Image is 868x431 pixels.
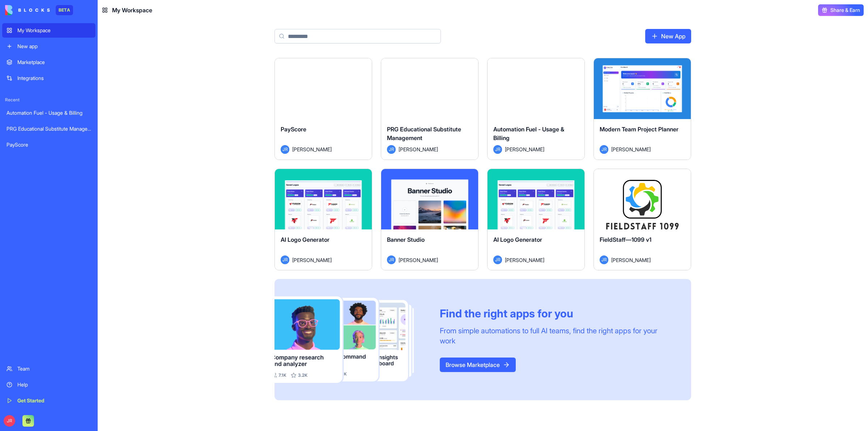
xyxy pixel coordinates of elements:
span: JR [493,255,502,264]
span: [PERSON_NAME] [399,145,438,153]
span: JR [281,145,289,154]
div: Integrations [17,75,91,82]
img: logo [5,5,50,15]
span: JR [4,415,15,427]
a: PRG Educational Substitute ManagementJR[PERSON_NAME] [381,58,478,160]
span: FieldStaff—1099 v1 [600,236,651,243]
span: [PERSON_NAME] [292,256,332,264]
span: Banner Studio [387,236,425,243]
a: Get Started [2,393,95,408]
span: [PERSON_NAME] [292,145,332,153]
span: [PERSON_NAME] [505,256,544,264]
a: AI Logo GeneratorJR[PERSON_NAME] [275,169,372,271]
a: Modern Team Project PlannerJR[PERSON_NAME] [593,58,691,160]
div: New app [17,43,91,50]
div: From simple automations to full AI teams, find the right apps for your work [440,326,674,346]
a: Marketplace [2,55,95,69]
button: Share & Earn [818,4,864,16]
span: JR [387,145,396,154]
span: [PERSON_NAME] [611,145,651,153]
a: New App [645,29,691,43]
a: Integrations [2,71,95,85]
div: PayScore [7,141,91,148]
span: PayScore [281,126,306,133]
a: Banner StudioJR[PERSON_NAME] [381,169,478,271]
span: Share & Earn [830,7,860,14]
div: Help [17,381,91,388]
span: JR [600,255,608,264]
a: AI Logo GeneratorJR[PERSON_NAME] [487,169,585,271]
span: My Workspace [112,6,152,14]
span: JR [387,255,396,264]
div: Get Started [17,397,91,404]
div: PRG Educational Substitute Management [7,125,91,132]
span: JR [493,145,502,154]
div: My Workspace [17,27,91,34]
div: Automation Fuel - Usage & Billing [7,109,91,117]
a: PayScoreJR[PERSON_NAME] [275,58,372,160]
a: My Workspace [2,23,95,38]
a: Team [2,362,95,376]
span: JR [281,255,289,264]
div: Marketplace [17,59,91,66]
span: AI Logo Generator [281,236,329,243]
a: PRG Educational Substitute Management [2,122,95,136]
span: AI Logo Generator [493,236,542,243]
a: Automation Fuel - Usage & Billing [2,106,95,120]
a: Help [2,377,95,392]
span: [PERSON_NAME] [399,256,438,264]
div: Team [17,365,91,372]
div: BETA [56,5,73,15]
a: PayScore [2,138,95,152]
a: FieldStaff—1099 v1JR[PERSON_NAME] [593,169,691,271]
a: BETA [5,5,73,15]
a: New app [2,39,95,54]
span: [PERSON_NAME] [505,145,544,153]
span: Modern Team Project Planner [600,126,678,133]
span: Recent [2,97,95,103]
a: Browse Marketplace [440,358,516,372]
div: Find the right apps for you [440,307,674,320]
span: PRG Educational Substitute Management [387,126,461,141]
img: Frame_181_egmpey.png [275,296,428,383]
span: [PERSON_NAME] [611,256,651,264]
a: Automation Fuel - Usage & BillingJR[PERSON_NAME] [487,58,585,160]
span: JR [600,145,608,154]
span: Automation Fuel - Usage & Billing [493,126,564,141]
